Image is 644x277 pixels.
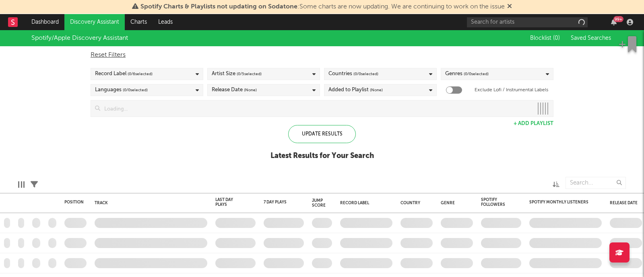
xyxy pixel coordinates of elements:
a: Discovery Assistant [64,14,125,30]
span: (None) [244,85,257,95]
div: Jump Score [312,198,326,208]
div: Edit Columns [18,173,25,196]
div: Spotify Followers [481,197,509,207]
div: 7 Day Plays [264,200,292,205]
label: Exclude Lofi / Instrumental Labels [475,85,548,95]
div: Artist Size [212,69,262,79]
div: Filters [31,173,38,196]
div: Languages [95,85,148,95]
span: ( 0 / 6 selected) [128,69,153,79]
button: Saved Searches [568,35,613,41]
div: Added to Playlist [328,85,383,95]
input: Loading... [100,101,533,117]
div: Release Date [610,201,638,205]
span: ( 0 / 0 selected) [353,69,378,79]
input: Search... [566,177,626,189]
div: 99 + [613,16,623,22]
a: Charts [125,14,153,30]
span: Saved Searches [571,35,613,41]
div: Release Date [212,85,257,95]
div: Spotify/Apple Discovery Assistant [31,33,128,43]
a: Leads [153,14,178,30]
div: Countries [328,69,378,79]
div: Latest Results for Your Search [270,151,374,161]
div: Position [64,200,84,205]
button: 99+ [611,19,617,25]
span: ( 0 ) [553,35,560,41]
div: Country [400,201,429,205]
span: Dismiss [507,4,512,10]
span: Blocklist [530,35,560,41]
span: ( 0 / 0 selected) [464,69,489,79]
div: Genres [445,69,489,79]
span: Spotify Charts & Playlists not updating on Sodatone [140,4,297,10]
div: Record Label [95,69,153,79]
a: Dashboard [26,14,64,30]
div: Spotify Monthly Listeners [529,200,590,205]
span: ( 0 / 5 selected) [237,69,262,79]
div: Reset Filters [91,50,553,60]
div: Update Results [288,125,356,143]
div: Track [95,201,203,205]
input: Search for artists [467,17,588,27]
div: Record Label [340,201,388,205]
span: (None) [370,85,383,95]
span: : Some charts are now updating. We are continuing to work on the issue [140,4,505,10]
div: Genre [441,201,469,205]
div: Last Day Plays [215,197,244,207]
span: ( 0 / 0 selected) [123,85,148,95]
button: + Add Playlist [514,121,553,126]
